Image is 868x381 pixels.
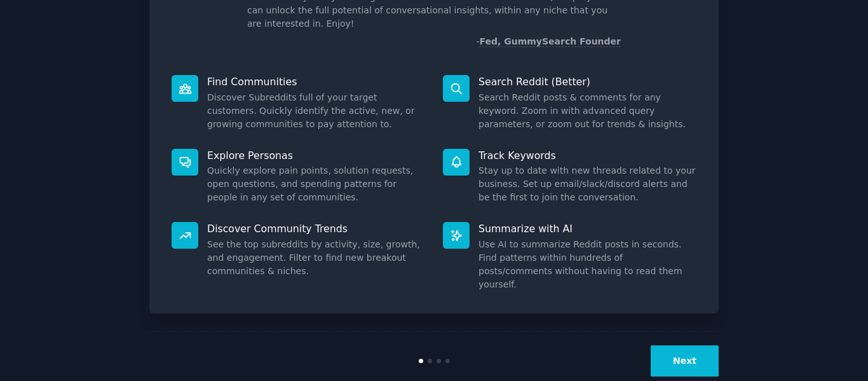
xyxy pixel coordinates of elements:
div: - [476,35,621,48]
p: Search Reddit (Better) [478,75,696,88]
dd: Stay up to date with new threads related to your business. Set up email/slack/discord alerts and ... [478,164,696,204]
dd: Search Reddit posts & comments for any keyword. Zoom in with advanced query parameters, or zoom o... [478,91,696,131]
p: Summarize with AI [478,222,696,235]
p: Find Communities [207,75,425,88]
dd: Discover Subreddits full of your target customers. Quickly identify the active, new, or growing c... [207,91,425,131]
dd: Quickly explore pain points, solution requests, open questions, and spending patterns for people ... [207,164,425,204]
p: Track Keywords [478,149,696,162]
a: Fed, GummySearch Founder [479,36,621,47]
p: Explore Personas [207,149,425,162]
dd: See the top subreddits by activity, size, growth, and engagement. Filter to find new breakout com... [207,238,425,278]
p: Discover Community Trends [207,222,425,235]
button: Next [651,345,719,377]
dd: Use AI to summarize Reddit posts in seconds. Find patterns within hundreds of posts/comments with... [478,238,696,291]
